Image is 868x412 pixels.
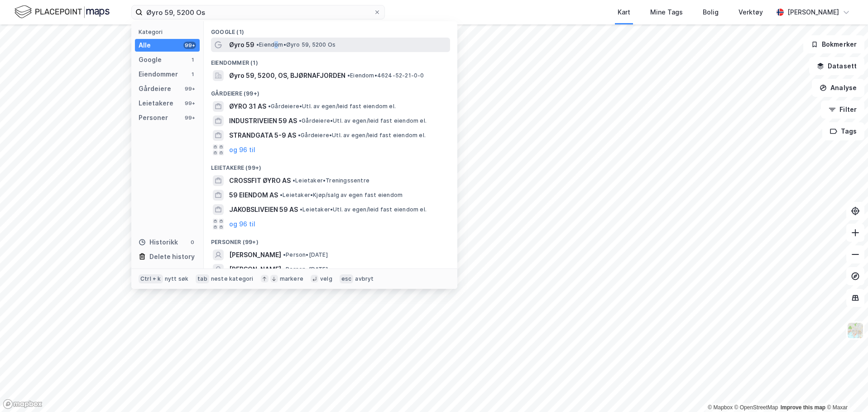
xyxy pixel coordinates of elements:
[809,57,864,75] button: Datasett
[183,114,196,121] div: 99+
[734,404,778,411] a: OpenStreetMap
[139,274,163,283] div: Ctrl + k
[298,132,426,139] span: Gårdeiere • Utl. av egen/leid fast eiendom el.
[299,117,302,124] span: •
[139,237,178,248] div: Historikk
[165,275,189,283] div: nytt søk
[256,41,259,48] span: •
[280,275,303,283] div: markere
[204,52,457,68] div: Eiendommer (1)
[211,275,254,283] div: neste kategori
[787,7,839,18] div: [PERSON_NAME]
[229,264,281,275] span: [PERSON_NAME]
[139,40,151,51] div: Alle
[821,101,864,119] button: Filter
[283,266,328,273] span: Person • [DATE]
[812,79,864,97] button: Analyse
[139,112,168,123] div: Personer
[299,117,427,125] span: Gårdeiere • Utl. av egen/leid fast eiendom el.
[320,275,332,283] div: velg
[298,132,301,139] span: •
[229,190,278,201] span: 59 EIENDOM AS
[355,275,374,283] div: avbryt
[347,72,424,79] span: Eiendom • 4624-52-21-0-0
[822,122,864,140] button: Tags
[189,71,196,78] div: 1
[739,7,763,18] div: Verktøy
[229,115,297,126] span: INDUSTRIVEIEN 59 AS
[189,239,196,246] div: 0
[229,70,345,81] span: Øyro 59, 5200, OS, BJØRNAFJORDEN
[300,206,427,213] span: Leietaker • Utl. av egen/leid fast eiendom el.
[229,101,266,112] span: ØYRO 31 AS
[139,29,200,35] div: Kategori
[139,83,171,94] div: Gårdeiere
[280,192,283,198] span: •
[139,54,162,65] div: Google
[703,7,719,18] div: Bolig
[204,83,457,99] div: Gårdeiere (99+)
[196,274,209,283] div: tab
[204,231,457,248] div: Personer (99+)
[204,157,457,173] div: Leietakere (99+)
[256,41,336,48] span: Eiendom • Øyro 59, 5200 Os
[650,7,683,18] div: Mine Tags
[280,192,403,199] span: Leietaker • Kjøp/salg av egen fast eiendom
[823,369,868,412] div: Kontrollprogram for chat
[340,274,354,283] div: esc
[268,103,271,110] span: •
[229,249,281,260] span: [PERSON_NAME]
[3,399,43,409] a: Mapbox homepage
[204,21,457,38] div: Google (1)
[781,404,825,411] a: Improve this map
[229,130,296,141] span: STRANDGATA 5-9 AS
[347,72,350,79] span: •
[293,177,295,184] span: •
[618,7,630,18] div: Kart
[139,98,173,109] div: Leietakere
[229,39,254,50] span: Øyro 59
[229,219,255,230] button: og 96 til
[708,404,733,411] a: Mapbox
[229,144,255,155] button: og 96 til
[283,251,286,258] span: •
[268,103,396,110] span: Gårdeiere • Utl. av egen/leid fast eiendom el.
[183,42,196,49] div: 99+
[143,5,374,19] input: Søk på adresse, matrikkel, gårdeiere, leietakere eller personer
[283,251,328,259] span: Person • [DATE]
[293,177,369,184] span: Leietaker • Treningssentre
[149,251,195,262] div: Delete history
[139,69,178,80] div: Eiendommer
[183,100,196,107] div: 99+
[300,206,302,213] span: •
[183,85,196,92] div: 99+
[14,4,110,20] img: logo.f888ab2527a4732fd821a326f86c7f29.svg
[229,175,291,186] span: CROSSFIT ØYRO AS
[283,266,286,273] span: •
[847,322,864,339] img: Z
[823,369,868,412] iframe: Chat Widget
[189,56,196,63] div: 1
[229,204,298,215] span: JAKOBSLIVEIEN 59 AS
[803,35,864,53] button: Bokmerker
